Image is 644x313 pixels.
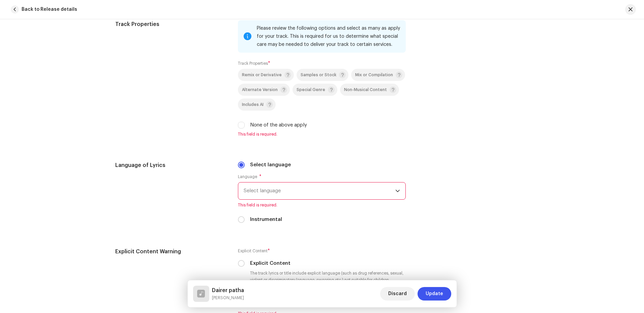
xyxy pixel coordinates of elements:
[344,88,387,92] span: Non-Musical Content
[238,132,406,137] span: This field is required.
[351,69,405,81] p-togglebutton: Mix or Compilation
[395,182,400,199] div: dropdown trigger
[244,182,395,199] span: Select language
[242,73,282,77] span: Remix or Derivative
[238,84,290,96] p-togglebutton: Alternate Version
[212,286,244,294] h5: Dairer patha
[293,84,337,96] p-togglebutton: Special Genre
[355,73,393,77] span: Mix or Compilation
[249,270,406,283] small: The track lyrics or title include explicit language (such as drug references, sexual, violent or ...
[238,174,262,179] label: Language
[238,248,268,254] small: Explicit Content
[115,161,227,169] h5: Language of Lyrics
[340,84,399,96] p-togglebutton: Non-Musical Content
[115,248,227,256] h5: Explicit Content Warning
[297,69,348,81] p-togglebutton: Samples or Stock
[257,24,400,49] div: Please review the following options and select as many as apply for your track. This is required ...
[250,260,290,267] label: Explicit Content
[301,73,336,77] span: Samples or Stock
[238,61,270,66] label: Track Properties
[388,287,407,301] span: Discard
[250,216,282,223] label: Instrumental
[418,287,451,301] button: Update
[380,287,415,301] button: Discard
[238,69,294,81] p-togglebutton: Remix or Derivative
[242,103,264,107] span: Includes AI
[238,202,406,208] span: This field is required.
[426,287,443,301] span: Update
[212,294,244,301] small: Dairer patha
[238,98,276,111] p-togglebutton: Includes AI
[250,121,307,129] label: None of the above apply
[250,161,291,169] label: Select language
[297,88,325,92] span: Special Genre
[242,88,278,92] span: Alternate Version
[115,20,227,28] h5: Track Properties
